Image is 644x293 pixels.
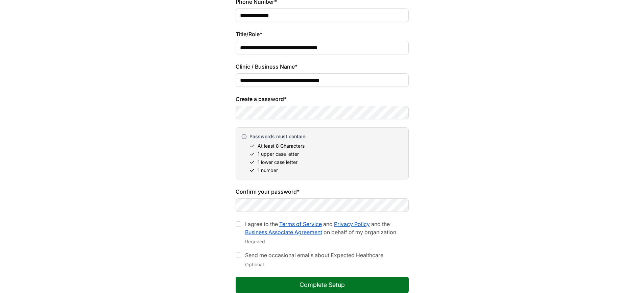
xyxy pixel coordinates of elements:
label: Confirm your password* [236,188,409,196]
label: Clinic / Business Name* [236,63,409,71]
span: Passwords must contain: [249,133,307,140]
span: 1 number [258,167,278,174]
span: 1 lower case letter [258,159,297,166]
label: I agree to the and and the on behalf of my organization [245,221,396,236]
span: At least 8 Characters [258,143,305,149]
label: Send me occasional emails about Expected Healthcare [245,252,383,259]
label: Title/Role* [236,30,409,38]
a: Business Associate Agreement [245,229,322,236]
span: 1 upper case letter [258,151,299,157]
label: Create a password* [236,95,409,103]
button: Complete Setup [236,277,409,293]
div: Optional [245,261,383,269]
a: Privacy Policy [334,221,370,227]
a: Terms of Service [279,221,322,227]
div: Required [245,238,409,246]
